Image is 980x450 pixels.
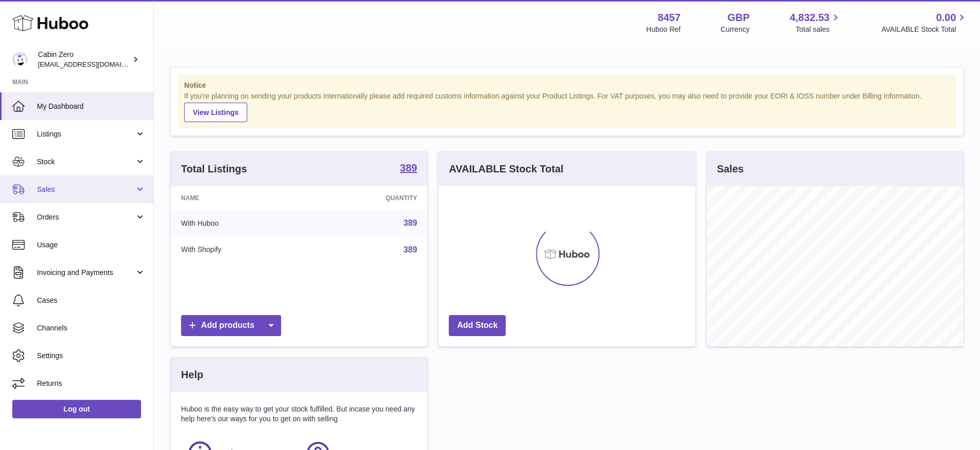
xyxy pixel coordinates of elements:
div: Cabin Zero [38,50,130,69]
th: Name [171,186,309,210]
h3: AVAILABLE Stock Total [449,162,563,176]
span: Total sales [795,25,841,34]
a: 389 [404,245,417,254]
div: If you're planning on sending your products internationally please add required customs informati... [184,91,950,122]
span: [EMAIL_ADDRESS][DOMAIN_NAME] [38,60,151,68]
strong: 8457 [657,11,681,25]
span: Returns [37,379,146,388]
div: Huboo Ref [646,25,681,34]
span: Listings [37,129,135,139]
span: Orders [37,212,135,222]
th: Quantity [309,186,428,210]
span: Invoicing and Payments [37,268,135,278]
a: 4,832.53 Total sales [790,11,842,34]
p: Huboo is the easy way to get your stock fulfilled. But incase you need any help here's our ways f... [181,404,417,424]
span: Sales [37,185,135,194]
span: Stock [37,157,135,167]
div: Currency [721,25,750,34]
h3: Help [181,368,203,382]
h3: Sales [717,162,744,176]
a: 389 [400,163,417,175]
span: Usage [37,240,146,250]
span: 0.00 [936,11,956,25]
span: My Dashboard [37,102,146,111]
span: 4,832.53 [790,11,830,25]
h3: Total Listings [181,162,247,176]
a: Add products [181,315,281,336]
a: Log out [12,400,141,418]
td: With Huboo [171,210,309,237]
span: Channels [37,323,146,333]
td: With Shopify [171,237,309,263]
strong: GBP [727,11,749,25]
strong: Notice [184,81,950,90]
img: huboo@cabinzero.com [12,52,28,67]
strong: 389 [400,163,417,173]
a: 0.00 AVAILABLE Stock Total [881,11,968,34]
a: Add Stock [449,315,506,336]
span: AVAILABLE Stock Total [881,25,968,34]
a: 389 [404,219,417,227]
a: View Listings [184,103,247,122]
span: Settings [37,351,146,361]
span: Cases [37,296,146,305]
